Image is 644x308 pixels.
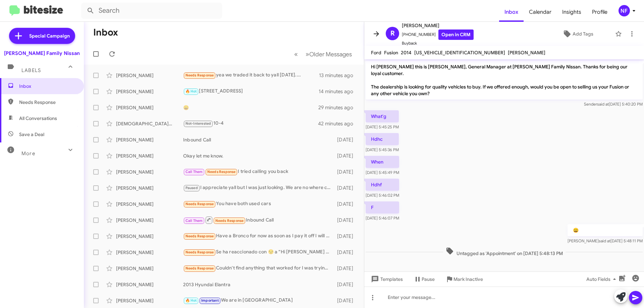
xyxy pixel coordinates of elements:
span: Call Them [185,219,203,223]
span: Untagged as 'Appointment' on [DATE] 5:48:13 PM [443,247,566,257]
div: [PERSON_NAME] [116,185,183,191]
div: [PERSON_NAME] [116,88,183,95]
button: Next [302,47,356,61]
div: [DEMOGRAPHIC_DATA][PERSON_NAME] [116,120,183,127]
button: Templates [364,273,408,285]
div: [PERSON_NAME] [116,217,183,224]
div: [DATE] [334,185,359,191]
div: [DATE] [334,281,359,288]
div: 29 minutes ago [318,104,359,111]
span: said at [599,238,610,243]
div: [PERSON_NAME] [116,249,183,256]
span: Not-Interested [185,121,211,126]
span: Profile [587,2,613,22]
span: [PERSON_NAME] [DATE] 5:48:11 PM [568,238,643,243]
p: Hdhc [366,133,399,145]
div: [PERSON_NAME] [116,265,183,272]
div: [DATE] [334,265,359,272]
span: 🔥 Hot [185,298,197,303]
span: Needs Response [185,202,214,206]
div: Have a Bronco for now as soon as I pay it off I will be looking for my perfect Murano [183,232,334,240]
a: Inbox [499,2,524,22]
span: [DATE] 5:45:25 PM [366,124,399,129]
span: Auto Fields [586,273,619,285]
span: [DATE] 5:45:36 PM [366,147,399,152]
span: Important [201,298,219,303]
span: Needs Response [185,250,214,254]
span: Save a Deal [19,131,44,138]
div: Couldn't find anything that worked for I was trying to get [183,264,334,272]
span: Mark Inactive [453,273,483,285]
div: [PERSON_NAME] [116,201,183,207]
div: Inbound Call [183,136,334,143]
div: [PERSON_NAME] Family Nissan [4,50,80,57]
span: Ford [371,50,381,56]
div: [PERSON_NAME] [116,72,183,79]
span: Needs Response [207,170,236,174]
button: Previous [290,47,302,61]
p: 😄 [568,224,643,236]
span: 2014 [401,50,412,56]
span: More [21,150,35,157]
a: Insights [557,2,587,22]
p: F [366,201,399,213]
span: Older Messages [309,51,352,58]
div: I appreciate yall but I was just looking. We are no where close to get a car right now. [183,184,334,192]
span: « [294,50,298,58]
span: Call Them [185,170,203,174]
div: [PERSON_NAME] [116,233,183,240]
div: [DATE] [334,152,359,159]
span: Templates [370,273,403,285]
div: [DATE] [334,297,359,304]
p: When [366,156,399,168]
input: Search [81,3,222,19]
span: [US_VEHICLE_IDENTIFICATION_NUMBER] [414,50,505,56]
div: NF [619,5,630,16]
span: [PERSON_NAME] [508,50,545,56]
div: [PERSON_NAME] [116,169,183,175]
span: Needs Response [215,219,244,223]
p: Hdhf [366,179,399,191]
span: [DATE] 5:46:02 PM [366,193,399,198]
h1: Inbox [93,27,118,38]
div: [PERSON_NAME] [116,281,183,288]
div: 😄 [183,104,318,111]
span: Sender [DATE] 5:40:20 PM [584,102,643,107]
div: [PERSON_NAME] [116,136,183,143]
span: Pause [422,273,435,285]
span: Needs Response [185,266,214,270]
span: said at [597,102,609,107]
div: [PERSON_NAME] [116,297,183,304]
span: Paused [185,186,198,190]
button: Mark Inactive [440,273,488,285]
span: Needs Response [185,234,214,238]
button: Add Tags [543,28,612,40]
span: Needs Response [185,73,214,77]
div: [DATE] [334,201,359,207]
a: Open in CRM [438,29,474,40]
div: Se ha reaccionado con 😒 a “Hi [PERSON_NAME] this is [PERSON_NAME], General Manager at [PERSON_NAM... [183,248,334,256]
nav: Page navigation example [290,47,356,61]
div: [DATE] [334,217,359,224]
div: 14 minutes ago [319,88,359,95]
span: [PHONE_NUMBER] [402,29,474,40]
span: [PERSON_NAME] [402,21,474,29]
div: 13 minutes ago [319,72,359,79]
button: NF [613,5,637,16]
span: Buyback [402,40,474,47]
span: Calendar [524,2,557,22]
div: yea we traded it back to yall [DATE].... [183,71,319,79]
div: [DATE] [334,233,359,240]
div: I tried calling you back [183,168,334,176]
div: You have both used cars [183,200,334,208]
span: [DATE] 5:46:07 PM [366,215,399,221]
div: [DATE] [334,169,359,175]
div: [DATE] [334,136,359,143]
div: We are in [GEOGRAPHIC_DATA] [183,297,334,304]
div: Inbound Call [183,216,334,224]
div: [PERSON_NAME] [116,104,183,111]
div: 42 minutes ago [318,120,359,127]
span: All Conversations [19,115,57,122]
